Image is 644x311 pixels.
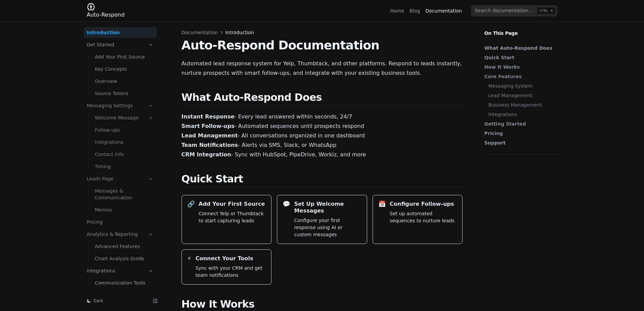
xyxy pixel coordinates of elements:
span: Introduction [225,29,254,36]
h2: What Auto-Respond Does [182,91,463,105]
a: 📅Configure Follow-upsSet up automated sequences to nurture leads [373,195,463,244]
a: Overview [92,76,157,87]
a: Communication Tools [92,277,157,288]
p: On This Page [479,22,566,37]
a: Home [390,7,404,14]
a: Messaging System [488,83,557,89]
a: Key Concepts [92,64,157,74]
button: Collapse sidebar [150,296,160,306]
a: Follow-ups [92,125,157,135]
a: Lead Management [488,92,557,99]
a: Getting Started [484,120,557,127]
h2: Quick Start [182,173,463,187]
a: Integrations [488,111,557,118]
a: What Auto-Respond Does [484,45,557,51]
button: Dark [84,296,148,306]
a: How It Works [484,64,557,70]
a: Pricing [84,217,157,227]
a: Messages & Communication [92,185,157,203]
strong: Team Notifications [182,142,238,148]
div: 🔗 [187,201,195,207]
span: Documentation [182,29,218,36]
a: 💬Set Up Welcome MessagesConfigure your first response using AI or custom messages [277,195,367,244]
a: Leads Page [84,173,157,184]
a: Core Features [484,73,557,80]
div: 📅 [378,201,386,207]
a: Quick Start [484,54,557,61]
p: Automated lead response system for Yelp, Thumbtack, and other platforms. Respond to leads instant... [182,59,463,78]
a: Home page [87,3,125,19]
p: - Every lead answered within seconds, 24/7 - Automated sequences until prospects respond - All co... [182,112,463,159]
h1: Auto-Respond Documentation [182,39,463,52]
a: Introduction [84,27,157,38]
p: Sync with your CRM and get team notifications [195,265,266,279]
a: Support [484,139,557,146]
h3: Connect Your Tools [195,255,253,262]
h3: Set Up Welcome Messages [294,201,361,214]
a: Blog [410,7,420,14]
a: Integrations [92,137,157,148]
a: Welcome Message [92,112,157,123]
strong: Instant Response [182,113,235,120]
a: Analytics & Reporting [84,229,157,240]
a: 🔗Add Your First SourceConnect Yelp or Thumbtack to start capturing leads [182,195,272,244]
h3: Configure Follow-ups [390,201,454,207]
a: Advanced Features [92,241,157,252]
a: Integrations [84,265,157,276]
a: ⚡Connect Your ToolsSync with your CRM and get team notifications [182,249,272,285]
a: Get Started [84,39,157,50]
div: ⚡ [187,255,192,262]
p: Set up automated sequences to nurture leads [390,210,457,224]
a: Business Management [488,102,557,108]
a: Timing [92,161,157,172]
a: Messaging Settings [84,100,157,111]
a: Pricing [484,130,557,137]
a: Documentation [426,7,462,14]
a: Source Tokens [92,88,157,99]
a: Add Your First Source [92,51,157,62]
strong: Lead Management [182,132,238,139]
a: Contact Info [92,149,157,160]
a: Chart Analysis Guide [92,253,157,264]
strong: CRM Integration [182,151,231,158]
p: Configure your first response using AI or custom messages [294,217,361,238]
div: Auto-Respond [87,11,125,19]
h3: Add Your First Source [199,201,265,207]
p: Connect Yelp or Thumbtack to start capturing leads [199,210,266,224]
input: Search documentation… [471,5,557,17]
div: 💬 [283,201,290,207]
a: Memos [92,204,157,215]
strong: Smart Follow-ups [182,123,235,129]
a: CRM Systems [92,290,157,301]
